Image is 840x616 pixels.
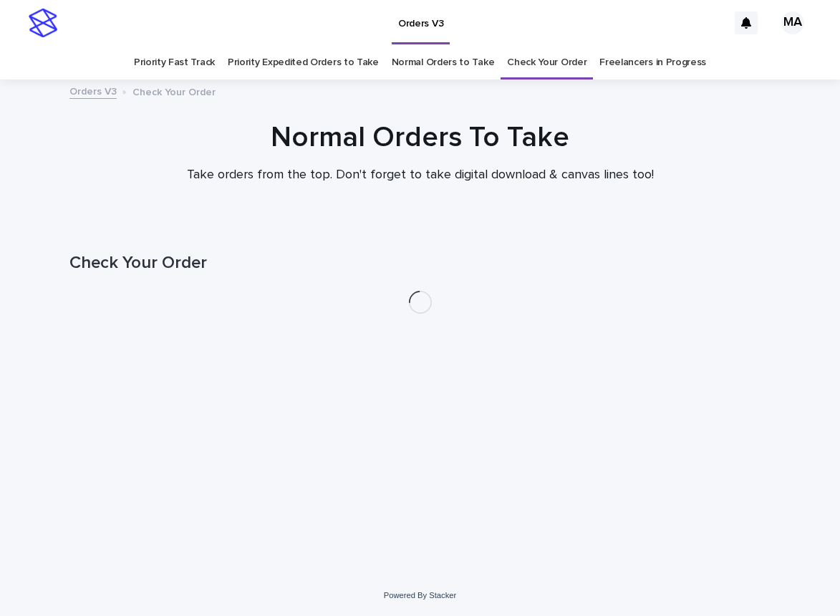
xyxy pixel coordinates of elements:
a: Priority Expedited Orders to Take [228,46,379,80]
a: Freelancers in Progress [599,46,706,80]
a: Normal Orders to Take [392,46,495,80]
p: Take orders from the top. Don't forget to take digital download & canvas lines too! [134,168,707,183]
a: Powered By Stacker [384,591,456,600]
a: Priority Fast Track [134,46,215,80]
h1: Normal Orders To Take [69,120,771,155]
a: Check Your Order [507,46,586,80]
div: MA [781,11,804,34]
h1: Check Your Order [69,253,771,274]
a: Orders V3 [69,82,117,99]
p: Check Your Order [132,83,216,99]
img: stacker-logo-s-only.png [29,9,57,37]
